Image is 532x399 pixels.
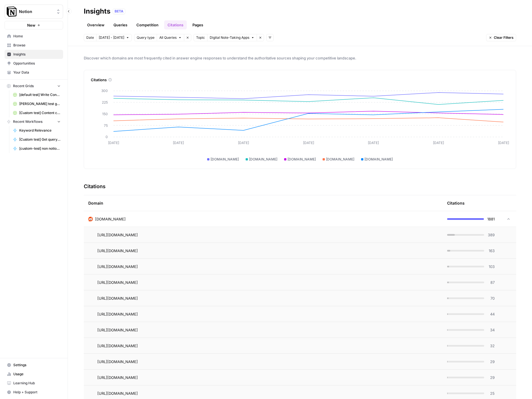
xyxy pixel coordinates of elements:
span: Digital Note-Taking Apps [210,35,249,40]
span: Discover which domains are most frequently cited in answer engine responses to understand the aut... [84,55,516,61]
span: 32 [488,343,495,349]
tspan: 300 [101,89,108,93]
span: All Queries [159,35,177,40]
a: Your Data [5,68,63,77]
span: [DOMAIN_NAME] [95,216,126,222]
div: BETA [113,8,125,14]
span: [custom-test] non notion page research [19,146,61,151]
div: Insights [84,7,110,16]
span: 44 [488,311,495,317]
button: [DATE] - [DATE] [96,34,132,41]
span: Query type [137,35,155,40]
span: 87 [488,280,495,285]
h3: Citations [84,183,106,190]
span: Date [86,35,94,40]
span: Your Data [13,70,61,75]
span: Clear Filters [494,35,514,40]
span: 34 [488,327,495,333]
a: Keyword Relevance [10,126,63,135]
tspan: 0 [106,135,108,139]
tspan: 150 [102,112,108,116]
span: Insights [13,52,61,57]
a: [PERSON_NAME] test grid [10,99,63,108]
a: Home [5,32,63,41]
span: [Custom test] Get query fanout from topic [19,137,61,142]
a: [custom-test] non notion page research [10,144,63,153]
span: Opportunities [13,61,61,66]
span: Notion [19,9,53,14]
a: Insights [5,50,63,59]
span: 1881 [487,216,495,222]
span: [DOMAIN_NAME] [326,157,354,162]
tspan: [DATE] [108,141,119,145]
span: [URL][DOMAIN_NAME] [97,375,138,380]
span: Browse [13,43,61,48]
tspan: 75 [104,123,108,128]
a: Queries [110,20,131,29]
button: Digital Note-Taking Apps [207,34,257,41]
span: [URL][DOMAIN_NAME] [97,359,138,364]
span: [DOMAIN_NAME] [249,157,277,162]
a: Usage [5,370,63,379]
span: New [27,22,35,28]
a: Citations [164,20,187,29]
span: Usage [13,372,61,377]
span: Recent Grids [13,83,34,89]
span: [URL][DOMAIN_NAME] [97,343,138,349]
a: [default test] Write Content Briefs [10,90,63,99]
span: [DOMAIN_NAME] [364,157,393,162]
a: Overview [84,20,108,29]
span: [URL][DOMAIN_NAME] [97,311,138,317]
button: Clear Filters [486,34,516,41]
button: Recent Grids [5,82,63,90]
span: [URL][DOMAIN_NAME] [97,327,138,333]
tspan: [DATE] [368,141,379,145]
button: Recent Workflows [5,117,63,126]
span: 25 [488,391,495,396]
button: All Queries [157,34,184,41]
span: [DOMAIN_NAME] [211,157,239,162]
span: 163 [488,248,495,254]
span: [URL][DOMAIN_NAME] [97,280,138,285]
a: [Custom test] Content creation flow [10,108,63,117]
span: [URL][DOMAIN_NAME] [97,391,138,396]
tspan: 225 [102,100,108,104]
span: [URL][DOMAIN_NAME] [97,248,138,254]
tspan: [DATE] [433,141,444,145]
span: [DOMAIN_NAME] [288,157,316,162]
span: [URL][DOMAIN_NAME] [97,232,138,238]
span: Home [13,34,61,39]
span: Settings [13,362,61,368]
a: Opportunities [5,59,63,68]
button: Help + Support [5,388,63,397]
tspan: [DATE] [173,141,184,145]
a: Competition [133,20,162,29]
a: Settings [5,361,63,370]
span: [DATE] - [DATE] [99,35,124,40]
div: Citations [91,77,509,83]
button: New [5,21,63,29]
span: Keyword Relevance [19,128,61,133]
a: Learning Hub [5,379,63,388]
span: Help + Support [13,390,61,395]
span: 103 [488,264,495,269]
div: Domain [88,195,438,211]
a: Pages [189,20,207,29]
button: Workspace: Notion [5,5,63,19]
a: [Custom test] Get query fanout from topic [10,135,63,144]
span: 70 [488,295,495,301]
a: Browse [5,41,63,50]
div: Citations [447,195,465,211]
span: 389 [488,232,495,238]
span: [URL][DOMAIN_NAME] [97,264,138,269]
img: Notion Logo [7,7,17,17]
span: 29 [488,359,495,364]
span: Learning Hub [13,381,61,386]
span: [Custom test] Content creation flow [19,110,61,115]
tspan: [DATE] [498,141,509,145]
tspan: [DATE] [238,141,249,145]
img: m2cl2pnoess66jx31edqk0jfpcfn [88,217,93,221]
span: 29 [488,375,495,380]
tspan: [DATE] [303,141,314,145]
span: [PERSON_NAME] test grid [19,101,61,106]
